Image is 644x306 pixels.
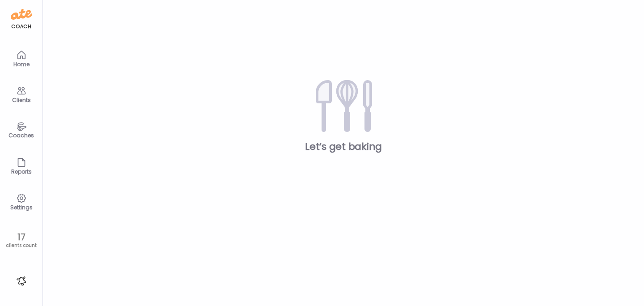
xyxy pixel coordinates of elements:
[5,204,38,210] div: Settings
[5,169,38,174] div: Reports
[5,61,38,67] div: Home
[3,232,39,242] div: 17
[11,23,31,30] div: coach
[5,132,38,138] div: Coaches
[5,97,38,103] div: Clients
[57,140,630,153] div: Let’s get baking
[11,7,32,21] img: ate
[3,242,39,249] div: clients count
